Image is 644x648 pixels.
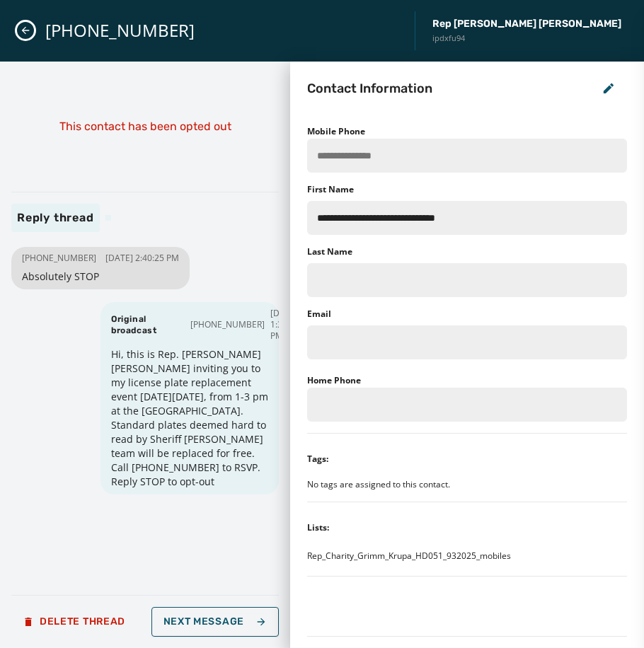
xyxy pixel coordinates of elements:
[22,270,179,284] span: Absolutely STOP
[190,319,265,330] span: [PHONE_NUMBER]
[307,184,354,195] label: First Name
[111,313,156,336] span: Original broadcast
[11,608,137,636] button: Delete Thread
[307,125,365,137] label: Mobile Phone
[432,33,621,45] span: ipdxfu94
[23,616,125,627] span: Delete Thread
[307,246,352,258] label: Last Name
[307,79,432,98] h2: Contact Information
[111,347,268,489] span: Hi, this is Rep. [PERSON_NAME] [PERSON_NAME] inviting you to my license plate replacement event [...
[307,479,627,490] div: No tags are assigned to this contact.
[270,308,299,342] span: [DATE] 1:37:00 PM
[307,308,331,320] label: Email
[22,253,96,264] span: [PHONE_NUMBER]
[151,607,279,637] button: Next Message
[45,19,195,42] span: [PHONE_NUMBER]
[307,453,328,465] div: Tags:
[307,550,511,562] span: Rep_Charity_Grimm_Krupa_HD051_932025_mobiles
[11,204,100,232] span: Reply thread
[105,253,179,264] span: [DATE] 2:40:25 PM
[432,17,621,31] span: Rep [PERSON_NAME] [PERSON_NAME]
[307,522,329,533] div: Lists:
[307,374,361,386] label: Home Phone
[163,616,267,627] span: Next Message
[59,118,231,135] p: This contact has been opted out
